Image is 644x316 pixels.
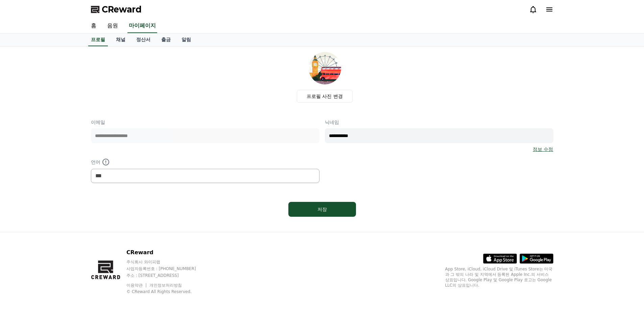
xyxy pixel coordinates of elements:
[288,202,356,217] button: 저장
[297,90,353,103] label: 프로필 사진 변경
[126,266,209,271] p: 사업자등록번호 : [PHONE_NUMBER]
[126,283,148,288] a: 이용약관
[91,158,319,166] p: 언어
[149,283,182,288] a: 개인정보처리방침
[91,119,319,126] p: 이메일
[126,273,209,278] p: 주소 : [STREET_ADDRESS]
[176,33,196,46] a: 알림
[88,33,108,46] a: 프로필
[102,19,123,33] a: 음원
[86,19,102,33] a: 홈
[126,248,209,257] p: CReward
[131,33,156,46] a: 정산서
[127,19,157,33] a: 마이페이지
[102,4,142,15] span: CReward
[533,146,553,153] a: 정보 수정
[156,33,176,46] a: 출금
[445,266,553,288] p: App Store, iCloud, iCloud Drive 및 iTunes Store는 미국과 그 밖의 나라 및 지역에서 등록된 Apple Inc.의 서비스 상표입니다. Goo...
[325,119,553,126] p: 닉네임
[91,4,142,15] a: CReward
[309,52,341,84] img: profile_image
[111,33,131,46] a: 채널
[302,206,342,213] div: 저장
[126,259,209,265] p: 주식회사 와이피랩
[126,289,209,294] p: © CReward All Rights Reserved.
